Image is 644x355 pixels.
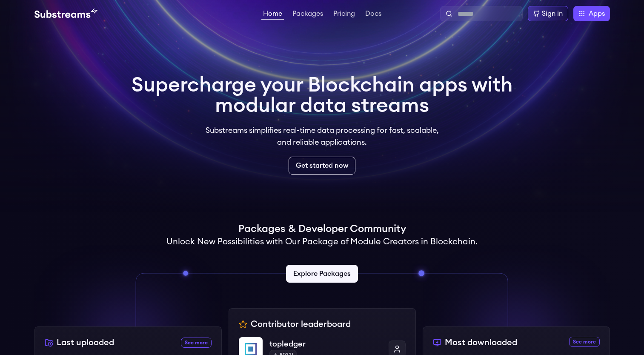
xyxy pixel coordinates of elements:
[542,9,563,19] div: Sign in
[238,222,406,236] h1: Packages & Developer Community
[289,157,355,175] a: Get started now
[332,10,357,19] a: Pricing
[132,75,513,116] h1: Supercharge your Blockchain apps with modular data streams
[589,9,605,19] span: Apps
[261,10,284,20] a: Home
[569,337,600,347] a: See more most downloaded packages
[291,10,325,19] a: Packages
[166,236,478,248] h2: Unlock New Possibilities with Our Package of Module Creators in Blockchain.
[528,6,568,21] a: Sign in
[34,9,97,19] img: Substream's logo
[286,265,358,283] a: Explore Packages
[269,338,382,350] p: topledger
[200,124,445,148] p: Substreams simplifies real-time data processing for fast, scalable, and reliable applications.
[181,338,212,348] a: See more recently uploaded packages
[364,10,383,19] a: Docs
